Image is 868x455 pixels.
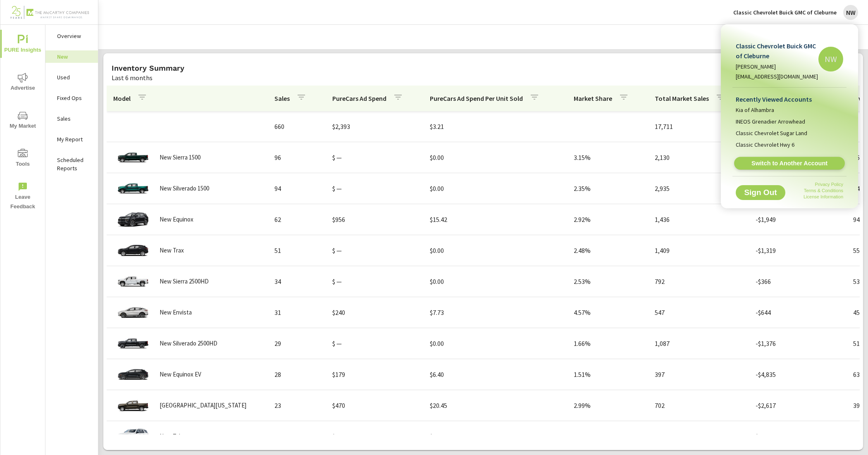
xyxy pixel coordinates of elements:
[736,106,774,114] span: Kia of Alhambra
[736,185,785,200] button: Sign Out
[736,141,794,149] span: Classic Chevrolet Hwy 6
[734,157,845,170] a: Switch to Another Account
[736,72,818,81] p: [EMAIL_ADDRESS][DOMAIN_NAME]
[804,188,843,193] a: Terms & Conditions
[739,160,840,167] span: Switch to Another Account
[736,94,843,104] p: Recently Viewed Accounts
[736,41,818,61] p: Classic Chevrolet Buick GMC of Cleburne
[818,47,843,71] div: NW
[736,117,805,126] span: INEOS Grenadier Arrowhead
[804,194,843,199] a: License Information
[736,129,807,137] span: Classic Chevrolet Sugar Land
[736,62,818,71] p: [PERSON_NAME]
[742,189,779,196] span: Sign Out
[815,182,843,187] a: Privacy Policy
